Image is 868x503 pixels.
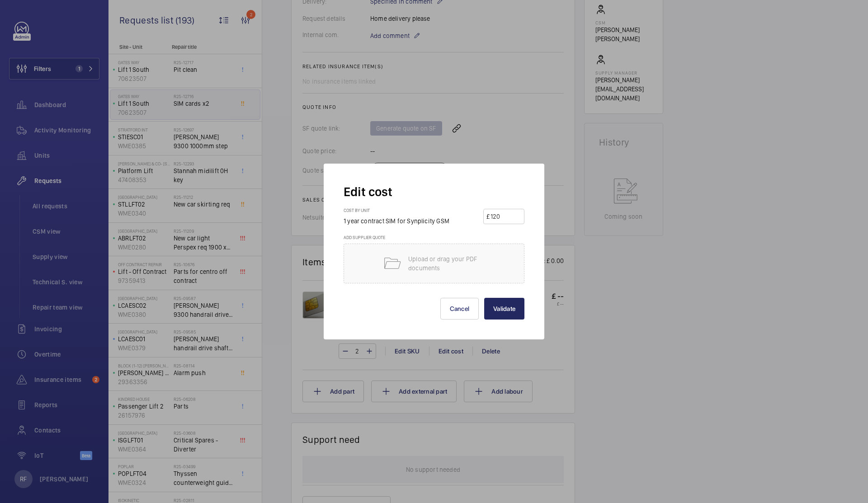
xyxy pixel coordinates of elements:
div: £ [486,212,490,221]
input: -- [490,209,521,224]
span: 1 year contract SIM for Synplicity GSM [344,217,449,225]
h2: Edit cost [344,183,524,200]
button: Cancel [440,298,479,320]
p: Upload or drag your PDF documents [408,254,485,273]
h3: Add supplier quote [344,235,524,244]
h3: Cost by unit [344,207,458,216]
button: Validate [484,298,524,320]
